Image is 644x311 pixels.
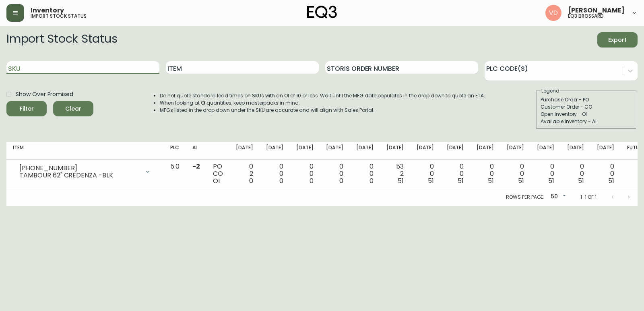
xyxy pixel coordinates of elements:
div: 0 0 [507,163,524,185]
th: [DATE] [320,142,350,160]
div: 0 0 [296,163,314,185]
div: [PHONE_NUMBER]TAMBOUR 62" CREDENZA -BLK [13,163,157,181]
th: [DATE] [380,142,410,160]
th: [DATE] [590,142,621,160]
th: [DATE] [229,142,260,160]
span: 0 [249,176,253,185]
span: 51 [578,176,584,185]
span: Export [604,35,631,45]
div: 0 2 [236,163,253,185]
div: 0 0 [567,163,584,185]
td: 5.0 [164,160,186,188]
span: 51 [548,176,554,185]
div: 50 [547,190,568,204]
span: 51 [488,176,494,185]
span: 51 [398,176,404,185]
div: 0 0 [537,163,554,185]
th: [DATE] [530,142,561,160]
span: [PERSON_NAME] [568,7,625,14]
li: MFGs listed in the drop down under the SKU are accurate and will align with Sales Portal. [160,107,485,114]
li: Do not quote standard lead times on SKUs with an OI of 10 or less. Wait until the MFG date popula... [160,92,485,99]
th: [DATE] [470,142,500,160]
p: 1-1 of 1 [580,194,597,201]
li: When looking at OI quantities, keep masterpacks in mind. [160,99,485,107]
div: [PHONE_NUMBER] [19,165,140,172]
div: Open Inventory - OI [541,111,632,118]
span: 0 [279,176,283,185]
span: -2 [192,162,200,171]
h2: Import Stock Status [6,32,117,47]
div: TAMBOUR 62" CREDENZA -BLK [19,172,140,179]
th: [DATE] [561,142,591,160]
span: 51 [518,176,524,185]
span: 0 [369,176,374,185]
span: 51 [428,176,434,185]
button: Export [597,32,638,47]
h5: eq3 brossard [568,14,604,19]
span: 0 [339,176,343,185]
div: 0 0 [597,163,614,185]
div: Available Inventory - AI [541,118,632,125]
div: PO CO [213,163,223,185]
div: Customer Order - CO [541,103,632,111]
div: 0 0 [447,163,464,185]
th: PLC [164,142,186,160]
span: 51 [458,176,464,185]
th: [DATE] [500,142,530,160]
div: 0 0 [477,163,494,185]
div: Purchase Order - PO [541,96,632,103]
span: 51 [608,176,614,185]
span: Show Over Promised [16,90,73,99]
img: logo [307,6,337,19]
button: Filter [6,101,47,116]
th: [DATE] [290,142,320,160]
p: Rows per page: [506,194,544,201]
th: [DATE] [350,142,380,160]
span: Inventory [31,7,64,14]
th: [DATE] [410,142,440,160]
button: Clear [53,101,93,116]
div: 0 0 [417,163,434,185]
div: 0 0 [356,163,374,185]
div: 0 0 [266,163,283,185]
img: 34cbe8de67806989076631741e6a7c6b [545,5,561,21]
span: OI [213,176,220,185]
th: AI [186,142,206,160]
th: [DATE] [260,142,290,160]
span: 0 [310,176,314,185]
th: [DATE] [440,142,471,160]
div: 0 0 [326,163,343,185]
span: Clear [60,104,87,114]
legend: Legend [541,87,560,95]
th: Item [6,142,164,160]
div: 53 2 [386,163,404,185]
h5: import stock status [31,14,87,19]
